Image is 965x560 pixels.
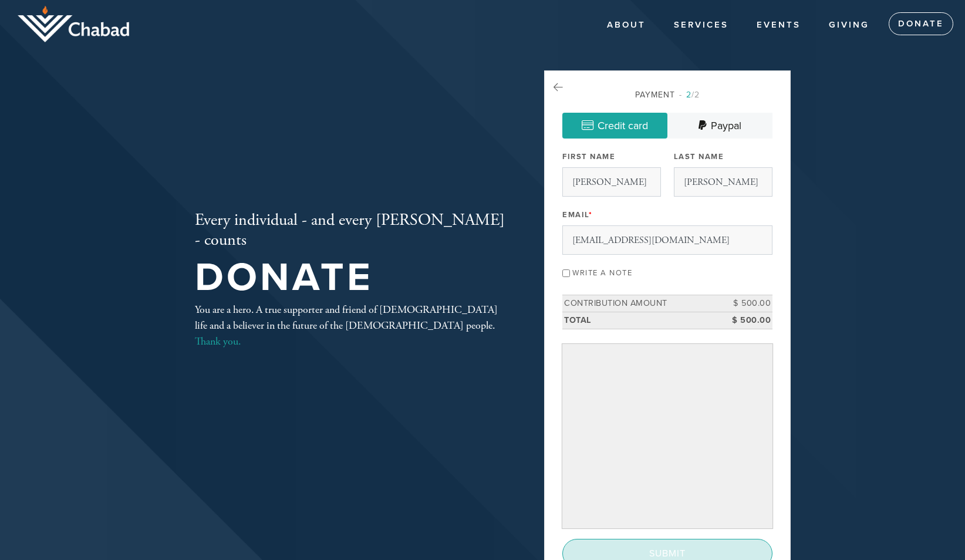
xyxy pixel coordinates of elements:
[565,346,770,526] iframe: Secure payment input frame
[665,14,737,36] a: Services
[748,14,809,36] a: Events
[18,6,129,42] img: logo_half.png
[562,210,592,220] label: Email
[195,335,241,348] a: Thank you.
[720,295,772,312] td: $ 500.00
[674,151,724,162] label: Last Name
[195,259,506,297] h1: Donate
[820,14,878,36] a: Giving
[686,90,691,100] span: 2
[589,210,593,220] span: This field is required.
[598,14,654,36] a: About
[562,312,720,329] td: Total
[562,113,667,139] a: Credit card
[562,295,720,312] td: Contribution Amount
[572,268,632,278] label: Write a note
[667,113,772,139] a: Paypal
[195,211,506,250] h2: Every individual - and every [PERSON_NAME] - counts
[562,151,615,162] label: First Name
[720,312,772,329] td: $ 500.00
[679,90,700,100] span: /2
[889,12,953,36] a: Donate
[195,302,506,349] div: You are a hero. A true supporter and friend of [DEMOGRAPHIC_DATA] life and a believer in the futu...
[562,89,772,101] div: Payment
